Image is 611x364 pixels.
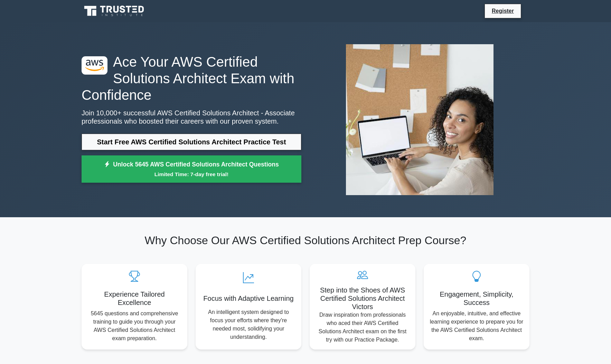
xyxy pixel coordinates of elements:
[315,311,410,344] p: Draw inspiration from professionals who aced their AWS Certified Solutions Architect exam on the ...
[488,7,518,15] a: Register
[82,109,301,125] p: Join 10,000+ successful AWS Certified Solutions Architect - Associate professionals who boosted t...
[82,134,301,150] a: Start Free AWS Certified Solutions Architect Practice Test
[90,170,293,178] small: Limited Time: 7-day free trial!
[315,286,410,311] h5: Step into the Shoes of AWS Certified Solutions Architect Victors
[429,309,524,343] p: An enjoyable, intuitive, and effective learning experience to prepare you for the AWS Certified S...
[82,155,301,183] a: Unlock 5645 AWS Certified Solutions Architect QuestionsLimited Time: 7-day free trial!
[429,290,524,307] h5: Engagement, Simplicity, Success
[82,54,301,103] h1: Ace Your AWS Certified Solutions Architect Exam with Confidence
[82,234,529,247] h2: Why Choose Our AWS Certified Solutions Architect Prep Course?
[87,290,182,307] h5: Experience Tailored Excellence
[201,294,296,303] h5: Focus with Adaptive Learning
[87,309,182,343] p: 5645 questions and comprehensive training to guide you through your AWS Certified Solutions Archi...
[201,308,296,341] p: An intelligent system designed to focus your efforts where they're needed most, solidifying your ...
